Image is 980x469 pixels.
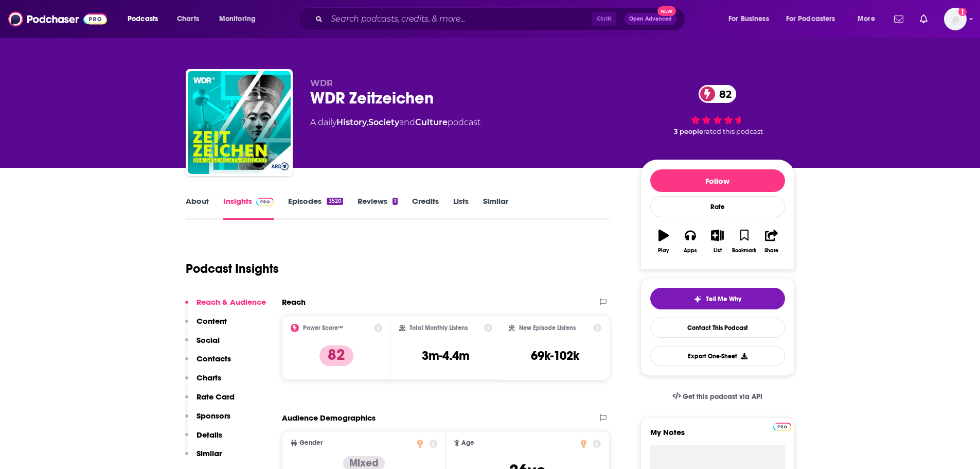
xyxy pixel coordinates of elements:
h2: Power Score™ [303,324,343,332]
a: Culture [415,117,448,127]
button: Contacts [185,354,231,373]
img: Podchaser - Follow, Share and Rate Podcasts [8,9,107,29]
span: and [399,117,415,127]
button: Social [185,335,220,354]
a: History [336,117,367,127]
span: 82 [709,85,737,103]
p: Reach & Audience [197,297,266,307]
span: New [657,6,676,16]
a: About [186,196,209,220]
span: Get this podcast via API [683,392,762,401]
button: Apps [677,223,704,260]
p: Charts [197,373,221,383]
img: tell me why sparkle [693,295,702,303]
span: 3 people [674,128,703,135]
button: tell me why sparkleTell Me Why [650,288,785,309]
div: List [714,248,722,254]
button: open menu [721,11,782,27]
button: Charts [185,373,221,392]
div: Share [764,248,778,254]
button: open menu [850,11,888,27]
div: Search podcasts, credits, & more... [308,7,695,31]
h3: 3m-4.4m [422,348,470,363]
h2: Total Monthly Listens [409,324,468,332]
a: Contact This Podcast [650,318,785,338]
h2: Audience Demographics [282,413,376,423]
h3: 69k-102k [531,348,579,363]
a: Reviews1 [358,196,398,220]
button: Play [650,223,677,260]
h1: Podcast Insights [186,261,279,276]
button: open menu [120,11,171,27]
button: Content [185,316,227,335]
div: 1 [393,198,398,205]
a: Lists [453,196,469,220]
p: Content [197,316,227,326]
p: Social [197,335,220,345]
div: 82 3 peoplerated this podcast [640,78,795,142]
span: Charts [177,12,199,26]
span: Tell Me Why [706,295,741,303]
svg: Add a profile image [958,8,967,16]
button: Open AdvancedNew [625,13,676,25]
a: Society [368,117,399,127]
span: Monitoring [219,12,256,26]
div: Play [658,248,669,254]
div: A daily podcast [310,116,480,129]
button: Show profile menu [944,8,967,30]
a: Pro website [773,421,791,431]
a: 82 [699,85,737,103]
a: Show notifications dropdown [890,10,907,28]
img: Podchaser Pro [256,198,274,206]
p: Contacts [197,354,231,363]
div: Apps [684,248,697,254]
button: Follow [650,169,785,192]
p: Sponsors [197,411,230,421]
p: Rate Card [197,392,235,402]
span: rated this podcast [703,128,763,135]
button: Details [185,430,222,449]
button: Export One-Sheet [650,346,785,366]
button: Similar [185,448,222,467]
span: Ctrl K [592,12,616,26]
a: Show notifications dropdown [916,10,932,28]
p: 82 [319,345,353,366]
span: , [367,117,368,127]
button: List [704,223,730,260]
span: More [858,12,875,26]
span: For Podcasters [786,12,835,26]
label: My Notes [650,427,785,445]
span: Gender [299,440,323,446]
h2: New Episode Listens [519,324,576,332]
input: Search podcasts, credits, & more... [327,11,592,27]
button: Sponsors [185,411,230,430]
button: open menu [212,11,269,27]
a: Charts [170,11,205,27]
a: Episodes3520 [288,196,343,220]
img: WDR Zeitzeichen [188,71,291,174]
span: Open Advanced [629,16,672,22]
button: Bookmark [731,223,758,260]
a: Get this podcast via API [664,384,771,409]
span: For Business [728,12,769,26]
div: 3520 [327,198,343,205]
button: Rate Card [185,392,235,411]
img: User Profile [944,8,967,30]
span: Age [461,440,474,446]
span: Podcasts [128,12,158,26]
button: open menu [779,11,850,27]
span: WDR [310,78,333,88]
button: Share [758,223,785,260]
img: Podchaser Pro [773,423,791,431]
button: Reach & Audience [185,297,266,316]
a: Credits [412,196,439,220]
div: Bookmark [732,248,756,254]
a: Similar [483,196,508,220]
p: Similar [197,448,222,458]
div: Rate [650,196,785,217]
h2: Reach [282,297,306,307]
span: Logged in as smeizlik [944,8,967,30]
p: Details [197,430,222,440]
